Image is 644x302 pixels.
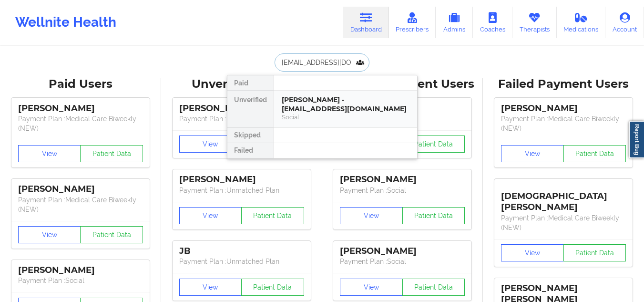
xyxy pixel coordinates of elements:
[501,184,626,213] div: [DEMOGRAPHIC_DATA][PERSON_NAME]
[629,121,644,158] a: Report Bug
[501,103,626,114] div: [PERSON_NAME]
[80,226,143,243] button: Patient Data
[605,7,644,38] a: Account
[179,246,304,257] div: JB
[168,77,316,92] div: Unverified Users
[563,244,626,261] button: Patient Data
[227,75,274,91] div: Paid
[227,128,274,143] div: Skipped
[282,113,409,121] div: Social
[18,226,81,243] button: View
[340,257,465,266] p: Payment Plan : Social
[473,7,512,38] a: Coaches
[179,279,242,296] button: View
[343,7,389,38] a: Dashboard
[557,7,606,38] a: Medications
[340,207,403,224] button: View
[501,244,564,261] button: View
[179,114,304,124] p: Payment Plan : Unmatched Plan
[80,145,143,162] button: Patient Data
[227,91,274,128] div: Unverified
[563,145,626,162] button: Patient Data
[179,174,304,185] div: [PERSON_NAME]
[402,279,465,296] button: Patient Data
[179,135,242,153] button: View
[179,257,304,266] p: Payment Plan : Unmatched Plan
[340,186,465,195] p: Payment Plan : Social
[282,95,409,113] div: [PERSON_NAME] - [EMAIL_ADDRESS][DOMAIN_NAME]
[179,186,304,195] p: Payment Plan : Unmatched Plan
[18,195,143,214] p: Payment Plan : Medical Care Biweekly (NEW)
[7,77,154,92] div: Paid Users
[501,114,626,133] p: Payment Plan : Medical Care Biweekly (NEW)
[340,279,403,296] button: View
[241,279,304,296] button: Patient Data
[436,7,473,38] a: Admins
[241,207,304,224] button: Patient Data
[227,143,274,158] div: Failed
[18,114,143,133] p: Payment Plan : Medical Care Biweekly (NEW)
[501,213,626,232] p: Payment Plan : Medical Care Biweekly (NEW)
[179,103,304,114] div: [PERSON_NAME]
[340,246,465,257] div: [PERSON_NAME]
[490,77,637,92] div: Failed Payment Users
[340,174,465,185] div: [PERSON_NAME]
[512,7,557,38] a: Therapists
[18,184,143,195] div: [PERSON_NAME]
[179,207,242,224] button: View
[18,265,143,276] div: [PERSON_NAME]
[18,276,143,285] p: Payment Plan : Social
[402,135,465,153] button: Patient Data
[18,145,81,162] button: View
[389,7,436,38] a: Prescribers
[402,207,465,224] button: Patient Data
[501,145,564,162] button: View
[18,103,143,114] div: [PERSON_NAME]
